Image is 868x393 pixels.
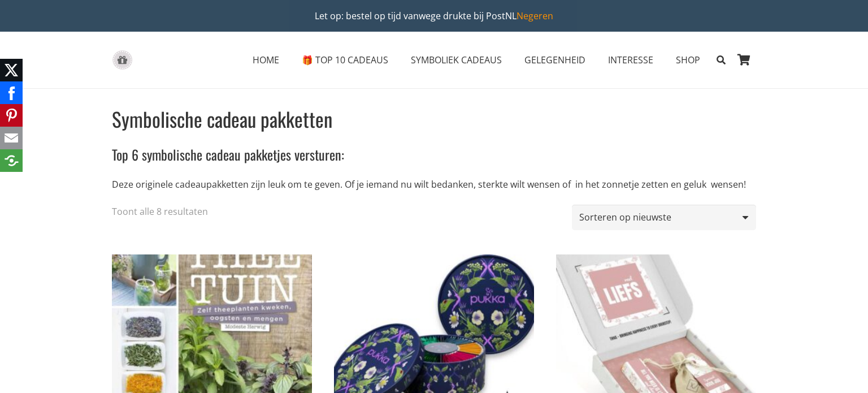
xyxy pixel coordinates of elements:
[524,54,585,66] span: GELEGENHEID
[597,46,665,74] a: INTERESSEINTERESSE Menu
[731,32,756,88] a: Winkelwagen
[676,54,700,66] span: SHOP
[290,46,400,74] a: 🎁 TOP 10 CADEAUS🎁 TOP 10 CADEAUS Menu
[112,106,746,132] h1: Symbolische cadeau pakketten
[517,10,553,22] a: Negeren
[411,54,502,66] span: SYMBOLIEK CADEAUS
[112,205,208,218] p: Toont alle 8 resultaten
[513,46,597,74] a: GELEGENHEIDGELEGENHEID Menu
[253,54,279,66] span: HOME
[711,46,731,74] a: Zoeken
[112,178,746,191] p: Deze originele cadeaupakketten zijn leuk om te geven. Of je iemand nu wilt bedanken, sterkte wilt...
[400,46,513,74] a: SYMBOLIEK CADEAUSSYMBOLIEK CADEAUS Menu
[241,46,290,74] a: HOMEHOME Menu
[302,54,388,66] span: 🎁 TOP 10 CADEAUS
[572,205,756,230] select: Winkelbestelling
[112,145,746,165] h4: Top 6 symbolische cadeau pakketjes versturen:
[608,54,653,66] span: INTERESSE
[112,50,133,70] a: gift-box-icon-grey-inspirerendwinkelen
[665,46,711,74] a: SHOPSHOP Menu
